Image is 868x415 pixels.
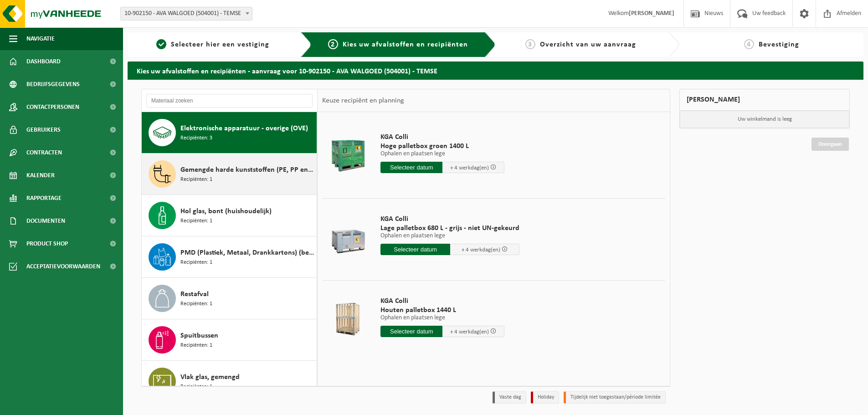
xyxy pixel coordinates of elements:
li: Vaste dag [493,391,526,404]
span: Overzicht van uw aanvraag [540,41,636,48]
button: Elektronische apparatuur - overige (OVE) Recipiënten: 3 [142,112,317,154]
button: Gemengde harde kunststoffen (PE, PP en PVC), recycleerbaar (industrieel) Recipiënten: 1 [142,154,317,195]
li: Tijdelijk niet toegestaan/période limitée [564,391,666,404]
span: Lage palletbox 680 L - grijs - niet UN-gekeurd [380,224,519,233]
span: + 4 werkdag(en) [450,165,489,171]
span: Acceptatievoorwaarden [26,255,100,278]
button: PMD (Plastiek, Metaal, Drankkartons) (bedrijven) Recipiënten: 1 [142,236,317,278]
span: 2 [328,39,338,49]
span: Recipiënten: 1 [180,341,212,350]
span: KGA Colli [380,133,504,142]
span: Recipiënten: 1 [180,217,212,225]
h2: Kies uw afvalstoffen en recipiënten - aanvraag voor 10-902150 - AVA WALGOED (504001) - TEMSE [128,61,863,79]
input: Selecteer datum [380,162,442,173]
a: 1Selecteer hier een vestiging [132,39,293,50]
span: Navigatie [26,27,55,50]
span: PMD (Plastiek, Metaal, Drankkartons) (bedrijven) [180,247,314,258]
span: Gemengde harde kunststoffen (PE, PP en PVC), recycleerbaar (industrieel) [180,164,314,175]
span: Elektronische apparatuur - overige (OVE) [180,123,308,134]
span: Rapportage [26,187,62,210]
input: Selecteer datum [380,326,442,337]
span: + 4 werkdag(en) [450,329,489,335]
button: Hol glas, bont (huishoudelijk) Recipiënten: 1 [142,195,317,236]
span: Recipiënten: 1 [180,175,212,184]
span: Recipiënten: 1 [180,300,212,308]
p: Ophalen en plaatsen lege [380,233,519,239]
span: + 4 werkdag(en) [462,247,500,253]
span: Kalender [26,164,55,187]
span: Hol glas, bont (huishoudelijk) [180,206,272,217]
p: Ophalen en plaatsen lege [380,151,504,157]
span: Bedrijfsgegevens [26,73,80,96]
span: Recipiënten: 3 [180,134,212,143]
p: Uw winkelmand is leeg [680,111,849,128]
span: Hoge palletbox groen 1400 L [380,142,504,151]
input: Selecteer datum [380,244,450,255]
span: Product Shop [26,232,68,255]
p: Ophalen en plaatsen lege [380,315,504,321]
span: Spuitbussen [180,330,218,341]
button: Vlak glas, gemengd Recipiënten: 1 [142,361,317,402]
span: Bevestiging [759,41,799,48]
span: KGA Colli [380,297,504,306]
input: Materiaal zoeken [146,94,313,108]
span: KGA Colli [380,215,519,224]
span: Documenten [26,210,65,232]
span: Recipiënten: 1 [180,383,212,391]
span: Contactpersonen [26,96,79,118]
span: 10-902150 - AVA WALGOED (504001) - TEMSE [121,7,252,20]
span: Houten palletbox 1440 L [380,306,504,315]
span: 3 [525,39,535,49]
div: [PERSON_NAME] [679,89,850,111]
span: Selecteer hier een vestiging [171,41,269,48]
button: Restafval Recipiënten: 1 [142,278,317,319]
li: Holiday [531,391,559,404]
button: Spuitbussen Recipiënten: 1 [142,319,317,361]
span: Restafval [180,289,209,300]
span: Recipiënten: 1 [180,258,212,267]
a: Doorgaan [812,138,849,151]
span: Contracten [26,141,62,164]
span: Gebruikers [26,118,61,141]
div: Keuze recipiënt en planning [318,89,409,112]
span: 4 [744,39,754,49]
span: 10-902150 - AVA WALGOED (504001) - TEMSE [120,7,252,20]
span: Vlak glas, gemengd [180,372,240,383]
strong: [PERSON_NAME] [629,10,674,17]
span: Dashboard [26,50,61,73]
span: 1 [156,39,166,49]
span: Kies uw afvalstoffen en recipiënten [343,41,468,48]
